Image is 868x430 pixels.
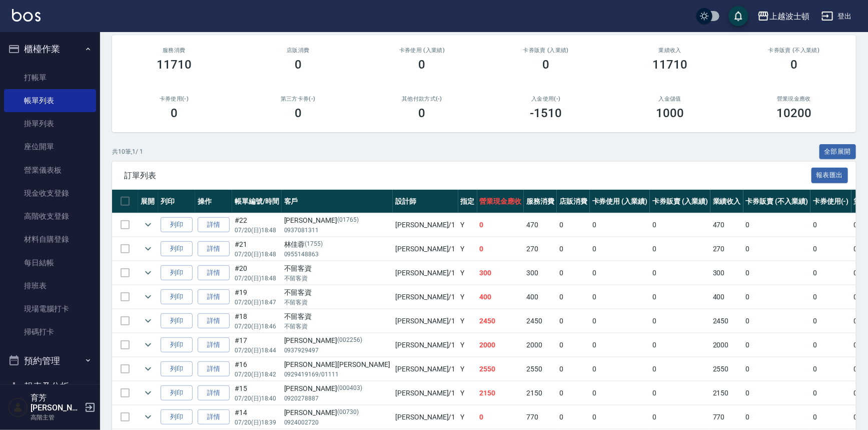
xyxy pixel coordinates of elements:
[590,213,650,237] td: 0
[235,274,279,283] p: 07/20 (日) 18:48
[776,106,811,120] h3: 10200
[710,213,743,237] td: 470
[161,385,193,401] button: 列印
[477,190,524,213] th: 營業現金應收
[198,241,230,257] a: 詳情
[284,298,391,307] p: 不留客資
[141,361,156,376] button: expand row
[743,381,810,405] td: 0
[248,47,348,54] h2: 店販消費
[650,405,710,429] td: 0
[232,213,282,237] td: #22
[524,333,557,357] td: 2000
[295,58,302,72] h3: 0
[12,9,41,22] img: Logo
[284,322,391,331] p: 不留客資
[477,309,524,333] td: 2450
[458,261,477,285] td: Y
[305,239,323,250] p: (1755)
[161,337,193,353] button: 列印
[477,237,524,261] td: 0
[198,313,230,329] a: 詳情
[477,357,524,381] td: 2550
[458,309,477,333] td: Y
[284,407,391,418] div: [PERSON_NAME]
[232,190,282,213] th: 帳單編號/時間
[235,322,279,331] p: 07/20 (日) 18:46
[810,309,851,333] td: 0
[458,357,477,381] td: Y
[743,213,810,237] td: 0
[4,297,96,320] a: 現場電腦打卡
[8,397,28,417] img: Person
[524,405,557,429] td: 770
[810,357,851,381] td: 0
[393,213,458,237] td: [PERSON_NAME] /1
[284,335,391,346] div: [PERSON_NAME]
[810,213,851,237] td: 0
[743,237,810,261] td: 0
[235,250,279,259] p: 07/20 (日) 18:48
[810,333,851,357] td: 0
[557,333,590,357] td: 0
[743,285,810,309] td: 0
[743,405,810,429] td: 0
[524,285,557,309] td: 400
[157,58,192,72] h3: 11710
[141,217,156,232] button: expand row
[650,261,710,285] td: 0
[4,274,96,297] a: 排班表
[284,239,391,250] div: 林佳蓉
[393,190,458,213] th: 設計師
[4,135,96,158] a: 座位開單
[4,373,96,399] button: 報表及分析
[232,237,282,261] td: #21
[620,96,720,102] h2: 入金儲值
[496,96,596,102] h2: 入金使用(-)
[590,405,650,429] td: 0
[4,251,96,274] a: 每日結帳
[337,215,359,226] p: (01765)
[284,250,391,259] p: 0955148863
[590,285,650,309] td: 0
[284,274,391,283] p: 不留客資
[557,285,590,309] td: 0
[284,346,391,355] p: 0937929497
[112,147,143,156] p: 共 10 筆, 1 / 1
[524,261,557,285] td: 300
[650,237,710,261] td: 0
[235,418,279,427] p: 07/20 (日) 18:39
[458,237,477,261] td: Y
[524,213,557,237] td: 470
[590,261,650,285] td: 0
[790,58,797,72] h3: 0
[477,285,524,309] td: 400
[710,405,743,429] td: 770
[198,217,230,233] a: 詳情
[524,357,557,381] td: 2550
[710,309,743,333] td: 2450
[161,217,193,233] button: 列印
[650,333,710,357] td: 0
[656,106,684,120] h3: 1000
[161,241,193,257] button: 列印
[141,313,156,328] button: expand row
[496,47,596,54] h2: 卡券販賣 (入業績)
[458,285,477,309] td: Y
[4,205,96,228] a: 高階收支登錄
[284,370,391,379] p: 0929419169/01111
[652,58,687,72] h3: 11710
[458,333,477,357] td: Y
[811,168,848,183] button: 報表匯出
[810,381,851,405] td: 0
[158,190,195,213] th: 列印
[141,337,156,352] button: expand row
[284,226,391,235] p: 0937081311
[337,335,362,346] p: (002256)
[198,265,230,281] a: 詳情
[31,393,82,413] h5: 育芳[PERSON_NAME]
[4,348,96,374] button: 預約管理
[248,96,348,102] h2: 第三方卡券(-)
[650,381,710,405] td: 0
[4,36,96,62] button: 櫃檯作業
